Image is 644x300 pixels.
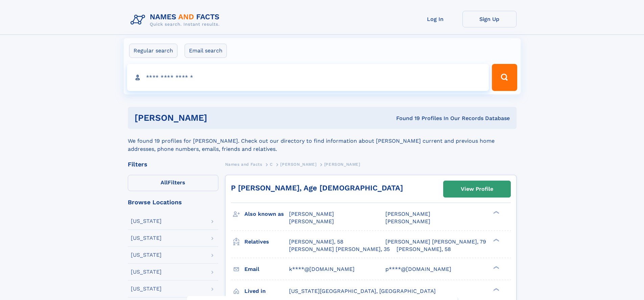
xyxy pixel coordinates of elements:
div: [US_STATE] [131,286,162,292]
button: Search Button [492,64,517,91]
div: We found 19 profiles for [PERSON_NAME]. Check out our directory to find information about [PERSON... [128,129,517,153]
h3: Email [244,263,289,275]
h1: [PERSON_NAME] [135,114,302,122]
span: [PERSON_NAME] [280,162,316,167]
input: search input [127,64,489,91]
span: [PERSON_NAME] [289,218,334,225]
span: [US_STATE][GEOGRAPHIC_DATA], [GEOGRAPHIC_DATA] [289,288,436,294]
span: All [161,179,168,186]
div: Browse Locations [128,199,218,205]
div: [US_STATE] [131,269,162,275]
a: [PERSON_NAME] [PERSON_NAME], 35 [289,246,390,253]
div: [US_STATE] [131,252,162,258]
a: Names and Facts [225,160,262,168]
span: C [270,162,273,167]
a: C [270,160,273,168]
div: ❯ [492,210,500,215]
div: [US_STATE] [131,218,162,224]
a: [PERSON_NAME], 58 [397,246,451,253]
a: View Profile [444,181,510,197]
h3: Lived in [244,285,289,297]
div: ❯ [492,287,500,292]
label: Email search [185,44,227,58]
div: ❯ [492,265,500,270]
a: [PERSON_NAME] [PERSON_NAME], 79 [385,238,486,246]
h3: Also known as [244,208,289,220]
h3: Relatives [244,236,289,248]
label: Filters [128,175,218,191]
div: ❯ [492,238,500,242]
a: P [PERSON_NAME], Age [DEMOGRAPHIC_DATA] [231,184,403,192]
div: [US_STATE] [131,235,162,241]
a: [PERSON_NAME], 58 [289,238,343,246]
div: View Profile [461,181,493,197]
label: Regular search [129,44,177,58]
span: [PERSON_NAME] [385,218,430,225]
a: [PERSON_NAME] [280,160,316,168]
div: Filters [128,161,218,167]
img: Logo Names and Facts [128,11,225,29]
a: Log In [408,11,462,27]
span: [PERSON_NAME] [289,211,334,217]
span: [PERSON_NAME] [324,162,360,167]
div: Found 19 Profiles In Our Records Database [302,115,510,122]
a: Sign Up [462,11,517,27]
span: [PERSON_NAME] [385,211,430,217]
